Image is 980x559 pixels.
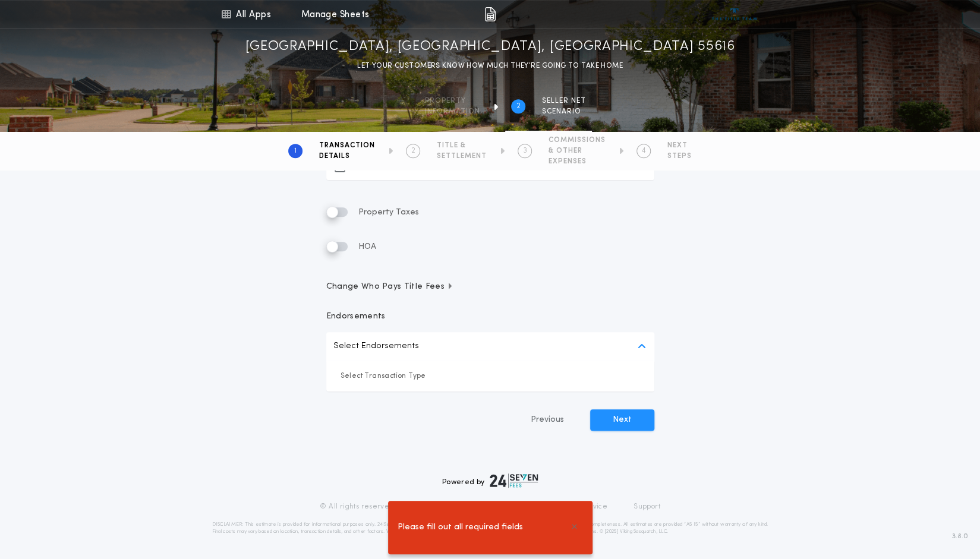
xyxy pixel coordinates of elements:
h2: 1 [294,146,297,156]
span: TITLE & [437,141,487,150]
h2: 3 [523,146,527,156]
span: COMMISSIONS [549,135,606,145]
span: & OTHER [549,146,606,156]
span: Property Taxes [356,208,419,217]
button: Previous [507,409,588,431]
h2: 2 [516,102,521,111]
span: Property [425,96,480,106]
span: SCENARIO [542,107,586,116]
span: TRANSACTION [319,141,375,150]
button: Change Who Pays Title Fees [326,281,654,293]
span: HOA [356,242,376,251]
span: SETTLEMENT [437,151,487,161]
span: information [425,107,480,116]
span: STEPS [667,151,692,161]
ul: Select Endorsements [326,361,654,391]
span: Please fill out all required fields [398,521,523,534]
p: LET YOUR CUSTOMERS KNOW HOW MUCH THEY’RE GOING TO TAKE HOME [357,60,623,72]
h1: [GEOGRAPHIC_DATA], [GEOGRAPHIC_DATA], [GEOGRAPHIC_DATA] 55616 [245,37,735,56]
div: Powered by [442,473,538,488]
span: Change Who Pays Title Fees [326,281,454,293]
p: Endorsements [326,311,654,323]
span: NEXT [667,141,692,150]
p: Select Transaction Type [341,370,640,382]
img: vs-icon [712,8,757,20]
img: logo [490,473,538,488]
h2: 4 [642,146,646,156]
span: SELLER NET [542,96,586,106]
button: Select Endorsements [326,332,654,361]
p: Select Endorsements [333,339,419,353]
h2: 2 [411,146,415,156]
span: DETAILS [319,151,375,161]
span: EXPENSES [549,157,606,166]
img: img [484,7,496,21]
button: Next [590,409,654,431]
